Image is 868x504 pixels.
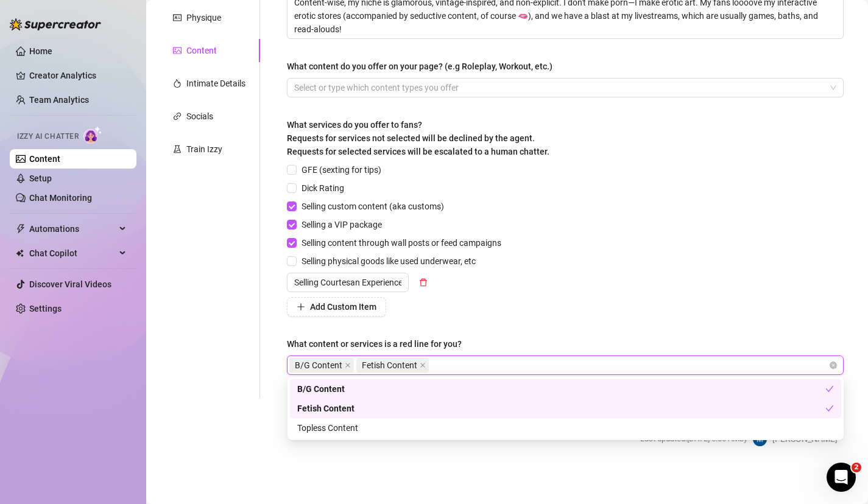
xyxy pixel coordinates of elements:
span: Dick Rating [297,181,349,195]
span: B/G Content [295,359,342,372]
a: Settings [29,304,62,313]
div: Train Izzy [186,142,222,156]
input: What content do you offer on your page? (e.g Roleplay, Workout, etc.) [294,80,297,95]
span: Chat Copilot [29,243,116,263]
div: Topless Content [297,421,834,435]
div: Intimate Details [186,77,245,90]
a: Discover Viral Videos [29,279,111,289]
span: thunderbolt [16,224,26,234]
a: Content [29,154,60,164]
span: Selling custom content (aka customs) [297,200,449,213]
span: Izzy AI Chatter [17,131,79,142]
button: Add Custom Item [287,297,386,317]
span: plus [297,303,305,311]
span: close [345,362,351,368]
span: check [825,404,834,413]
div: Socials [186,110,213,123]
span: Selling content through wall posts or feed campaigns [297,236,506,250]
span: 2 [852,463,861,472]
a: Creator Analytics [29,66,127,85]
span: idcard [173,13,182,22]
span: fire [173,79,182,88]
div: What content or services is a red line for you? [287,337,462,351]
span: Fetish Content [362,359,417,372]
span: close [420,362,426,368]
span: What services do you offer to fans? Requests for services not selected will be declined by the ag... [287,120,549,156]
input: Enter custom item [287,273,409,292]
a: Home [29,46,52,56]
span: Selling a VIP package [297,218,387,231]
div: Topless Content [290,418,841,438]
div: B/G Content [297,382,825,396]
a: Team Analytics [29,95,89,105]
span: check [825,385,834,393]
div: Physique [186,11,221,24]
iframe: Intercom live chat [827,463,856,492]
span: experiment [173,145,182,153]
span: Automations [29,219,116,239]
img: AI Chatter [83,126,102,144]
span: B/G Content [289,358,354,373]
label: What content do you offer on your page? (e.g Roleplay, Workout, etc.) [287,60,561,73]
a: Chat Monitoring [29,193,92,203]
span: picture [173,46,182,55]
label: What content or services is a red line for you? [287,337,470,351]
span: GFE (sexting for tips) [297,163,386,177]
span: delete [419,278,428,287]
img: logo-BBDzfeDw.svg [10,18,101,30]
div: Fetish Content [290,399,841,418]
div: Fetish Content [297,402,825,415]
span: Fetish Content [356,358,429,373]
span: Selling physical goods like used underwear, etc [297,254,481,268]
img: Chat Copilot [16,249,24,257]
a: Setup [29,173,52,183]
span: close-circle [830,362,837,369]
span: Add Custom Item [310,302,376,312]
div: Content [186,44,217,57]
input: What content or services is a red line for you? [431,358,434,373]
span: link [173,112,182,121]
div: What content do you offer on your page? (e.g Roleplay, Workout, etc.) [287,60,552,73]
div: B/G Content [290,379,841,399]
